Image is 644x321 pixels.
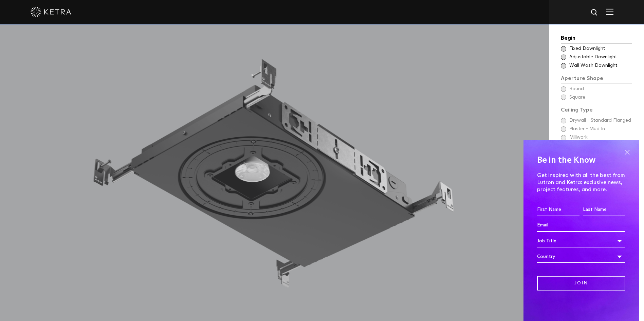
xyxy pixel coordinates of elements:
[569,45,631,52] span: Fixed Downlight
[537,219,625,232] input: Email
[31,7,71,17] img: ketra-logo-2019-white
[606,8,613,15] img: Hamburger%20Nav.svg
[569,62,631,69] span: Wall Wash Downlight
[537,172,625,193] p: Get inspired with all the best from Lutron and Ketra: exclusive news, project features, and more.
[583,203,625,216] input: Last Name
[590,8,599,17] img: search icon
[537,250,625,263] div: Country
[569,54,631,61] span: Adjustable Downlight
[537,154,625,167] h4: Be in the Know
[537,203,579,216] input: First Name
[537,235,625,247] div: Job Title
[561,34,632,43] div: Begin
[537,276,625,290] input: Join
